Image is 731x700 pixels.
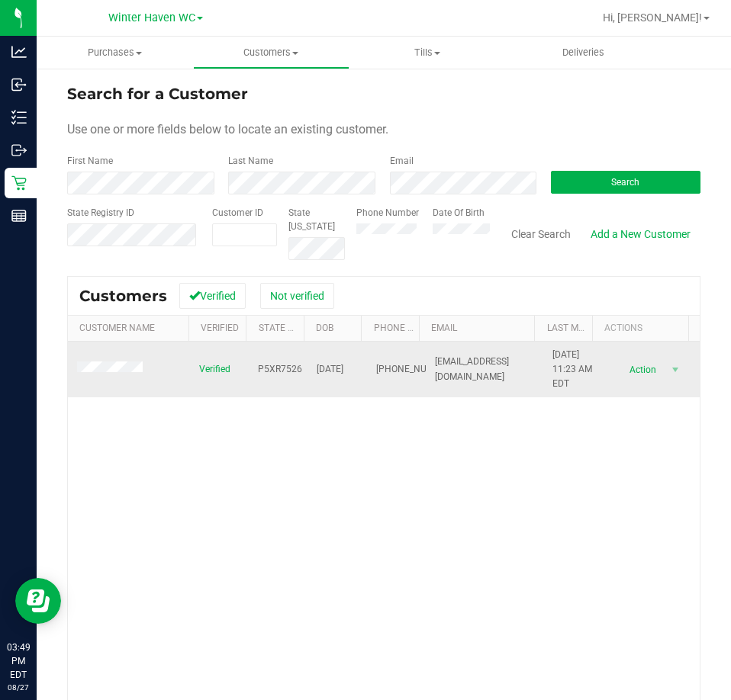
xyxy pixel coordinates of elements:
label: Last Name [228,154,273,168]
label: First Name [67,154,113,168]
a: Email [431,323,457,333]
span: Search for a Customer [67,85,248,103]
div: Actions [604,323,682,333]
a: Last Modified [547,323,612,333]
span: Winter Haven WC [108,11,195,24]
iframe: Resource center [15,578,61,624]
label: Phone Number [356,206,419,220]
inline-svg: Inbound [11,77,27,92]
span: Purchases [37,46,193,59]
span: [PHONE_NUMBER] [376,362,452,377]
span: Deliveries [542,46,625,59]
span: [DATE] 11:23 AM EDT [552,348,593,392]
button: Clear Search [501,221,581,247]
span: select [666,359,685,381]
button: Not verified [260,283,334,309]
a: Verified [201,323,239,333]
label: Email [390,154,414,168]
span: P5XR7526 [258,362,302,377]
a: Customers [193,37,349,69]
inline-svg: Outbound [11,143,27,158]
p: 08/27 [7,682,30,693]
span: Tills [350,46,505,59]
inline-svg: Reports [11,208,27,223]
label: Date Of Birth [433,206,485,220]
a: Phone Number [374,323,444,333]
span: Verified [199,362,230,377]
span: Use one or more fields below to locate an existing customer. [67,122,388,136]
a: Customer Name [79,323,155,333]
span: [DATE] [317,362,343,377]
span: Customers [79,287,167,305]
button: Verified [179,283,246,309]
span: Action [617,359,666,381]
button: Search [551,171,700,194]
a: Purchases [37,37,193,69]
a: Add a New Customer [581,221,700,247]
a: DOB [316,323,333,333]
a: Deliveries [505,37,662,69]
span: Hi, [PERSON_NAME]! [603,11,702,24]
span: Customers [194,46,349,59]
span: [EMAIL_ADDRESS][DOMAIN_NAME] [435,355,534,384]
label: State [US_STATE] [288,206,345,233]
label: State Registry ID [67,206,134,220]
a: State Registry Id [259,323,339,333]
inline-svg: Analytics [11,44,27,59]
inline-svg: Retail [11,175,27,191]
p: 03:49 PM EDT [7,641,30,682]
label: Customer ID [212,206,263,220]
a: Tills [349,37,506,69]
inline-svg: Inventory [11,110,27,125]
span: Search [611,177,639,188]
